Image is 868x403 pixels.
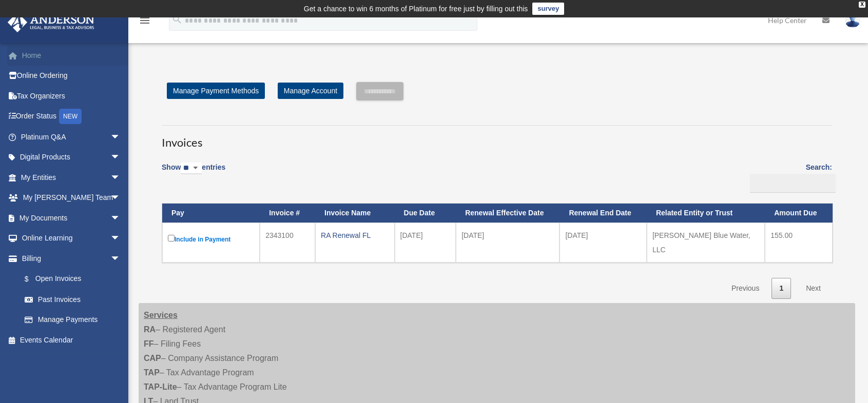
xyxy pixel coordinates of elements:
div: close [859,2,865,8]
a: Billingarrow_drop_down [7,248,131,269]
span: arrow_drop_down [110,147,131,168]
th: Due Date: activate to sort column ascending [395,204,456,223]
a: Events Calendar [7,330,136,350]
span: arrow_drop_down [110,248,131,269]
i: search [171,14,183,25]
a: $Open Invoices [14,269,126,290]
strong: Services [144,311,178,319]
div: Get a chance to win 6 months of Platinum for free just by filling out this [304,3,528,15]
span: arrow_drop_down [110,127,131,148]
input: Include in Payment [168,235,175,241]
a: Online Ordering [7,66,136,86]
span: arrow_drop_down [110,228,131,249]
td: [DATE] [456,223,560,263]
a: My Entitiesarrow_drop_down [7,167,136,188]
span: arrow_drop_down [110,188,131,209]
a: survey [532,3,564,15]
th: Invoice #: activate to sort column ascending [260,204,315,223]
a: Past Invoices [14,289,131,310]
td: [PERSON_NAME] Blue Water, LLC [647,223,765,263]
td: 155.00 [765,223,833,263]
img: Anderson Advisors Platinum Portal [5,12,98,32]
a: My [PERSON_NAME] Teamarrow_drop_down [7,188,136,208]
i: menu [139,14,151,27]
a: 1 [771,278,791,299]
a: Manage Payment Methods [167,83,265,99]
span: arrow_drop_down [110,167,131,188]
th: Related Entity or Trust: activate to sort column ascending [647,204,765,223]
a: Home [7,45,136,66]
a: Manage Account [278,83,343,99]
label: Search: [746,161,832,193]
label: Show entries [162,161,225,185]
div: NEW [59,109,82,124]
a: Next [798,278,828,299]
img: User Pic [845,13,860,28]
th: Invoice Name: activate to sort column ascending [315,204,395,223]
input: Search: [750,174,836,193]
a: menu [139,18,151,27]
label: Include in Payment [168,233,254,246]
a: Digital Productsarrow_drop_down [7,147,136,168]
a: Tax Organizers [7,86,136,106]
a: My Documentsarrow_drop_down [7,208,136,228]
h3: Invoices [162,125,832,151]
td: 2343100 [260,223,315,263]
strong: TAP-Lite [144,382,177,391]
select: Showentries [181,163,202,174]
a: Platinum Q&Aarrow_drop_down [7,127,136,147]
a: Order StatusNEW [7,106,136,127]
strong: RA [144,325,156,334]
strong: TAP [144,368,160,377]
th: Amount Due: activate to sort column ascending [765,204,833,223]
th: Pay: activate to sort column descending [162,204,260,223]
td: [DATE] [395,223,456,263]
strong: CAP [144,354,161,362]
a: Online Learningarrow_drop_down [7,228,136,249]
span: arrow_drop_down [110,208,131,229]
a: Previous [724,278,767,299]
a: Manage Payments [14,310,131,330]
th: Renewal End Date: activate to sort column ascending [560,204,646,223]
th: Renewal Effective Date: activate to sort column ascending [456,204,560,223]
div: RA Renewal FL [321,228,389,243]
td: [DATE] [560,223,646,263]
strong: FF [144,339,154,348]
span: $ [30,273,35,286]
